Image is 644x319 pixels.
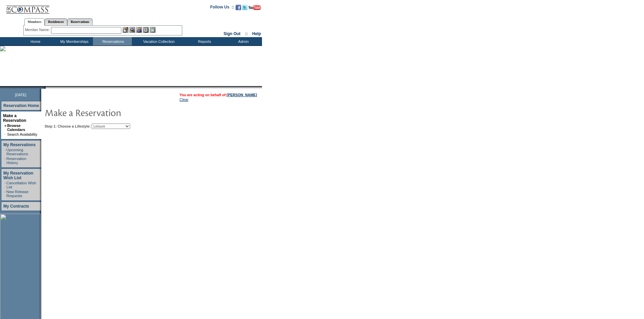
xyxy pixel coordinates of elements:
a: Members [24,18,45,26]
a: Reservation History [6,157,26,165]
img: Follow us on Twitter [242,5,247,10]
span: :: [245,31,248,36]
a: Residences [45,18,67,25]
img: Become our fan on Facebook [236,5,241,10]
div: Member Name: [25,27,51,33]
td: Admin [223,37,262,46]
td: Reservations [93,37,132,46]
a: Sign Out [223,31,240,36]
img: b_edit.gif [123,27,128,33]
a: Upcoming Reservations [6,148,28,156]
a: Follow us on Twitter [242,7,247,11]
b: Step 1: Choose a Lifestyle: [45,124,91,128]
a: Cancellation Wish List [6,181,36,189]
img: Impersonate [136,27,142,33]
b: » [4,124,6,128]
td: · [4,132,6,136]
span: [DATE] [15,93,26,97]
img: Reservations [143,27,149,33]
a: Search Availability [7,132,37,136]
td: · [5,181,6,189]
a: Subscribe to our YouTube Channel [248,7,261,11]
td: · [5,148,6,156]
a: Become our fan on Facebook [236,7,241,11]
a: Browse Calendars [7,124,25,132]
a: Clear [180,98,188,102]
td: My Memberships [54,37,93,46]
img: Subscribe to our YouTube Channel [248,5,261,10]
td: · [5,157,6,165]
img: b_calculator.gif [150,27,156,33]
span: You are acting on behalf of: [180,93,257,97]
a: My Reservations [3,142,35,147]
a: Reservation Home [3,103,39,108]
a: My Reservation Wish List [3,171,33,180]
td: Home [15,37,54,46]
a: My Contracts [3,204,29,209]
img: View [129,27,135,33]
img: promoShadowLeftCorner.gif [43,86,46,89]
td: Follow Us :: [210,4,234,12]
a: New Release Requests [6,190,28,198]
td: Reports [184,37,223,46]
a: [PERSON_NAME] [227,93,257,97]
a: Reservations [67,18,93,25]
td: · [5,190,6,198]
a: Make a Reservation [3,113,26,123]
img: pgTtlMakeReservation.gif [45,106,180,119]
a: Help [252,31,261,36]
img: blank.gif [46,86,46,89]
td: Vacation Collection [132,37,184,46]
